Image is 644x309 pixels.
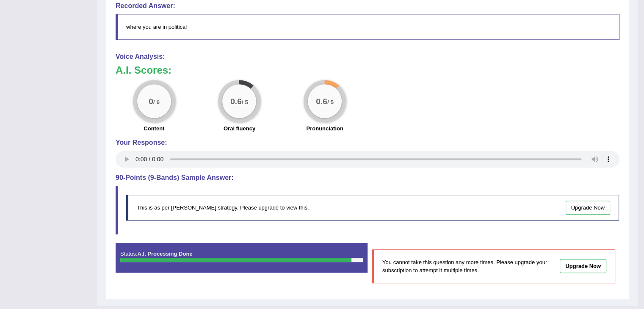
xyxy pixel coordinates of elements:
div: This is as per [PERSON_NAME] strategy. Please upgrade to view this. [126,195,619,221]
h4: Your Response: [116,139,619,146]
label: Pronunciation [306,124,343,132]
small: / 6 [153,99,160,105]
strong: A.I. Processing Done [137,251,192,257]
a: Upgrade Now [566,201,611,215]
b: A.I. Scores: [116,64,171,76]
h4: Recorded Answer: [116,2,619,10]
h4: Voice Analysis: [116,53,619,61]
small: / 5 [327,99,334,105]
small: / 5 [242,99,248,105]
p: You cannot take this question any more times. Please upgrade your subscription to attempt it mult... [382,258,550,274]
big: 0.6 [316,97,327,106]
label: Oral fluency [224,124,255,132]
label: Content [144,124,164,132]
blockquote: where you are in political [116,14,619,40]
div: Status: [116,243,368,273]
big: 0 [149,97,153,106]
h4: 90-Points (9-Bands) Sample Answer: [116,174,619,182]
a: Upgrade Now [560,259,606,273]
big: 0.6 [231,97,242,106]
